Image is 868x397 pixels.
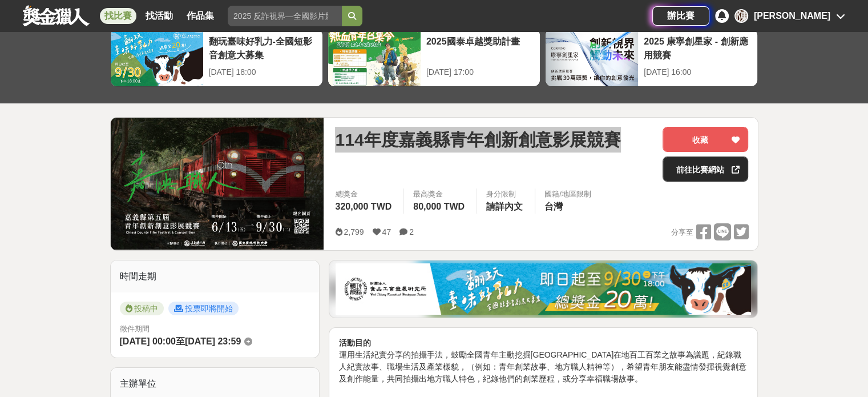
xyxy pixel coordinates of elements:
[663,127,748,152] button: 收藏
[652,6,709,26] a: 辦比賽
[209,35,317,61] div: 翻玩臺味好乳力-全國短影音創意大募集
[344,227,364,236] span: 2,799
[754,9,830,23] div: [PERSON_NAME]
[734,9,748,23] div: 陳
[426,66,534,78] div: [DATE] 17:00
[544,202,563,211] span: 台灣
[671,224,693,241] span: 分享至
[335,189,394,200] span: 總獎金
[168,302,239,315] span: 投票即將開始
[426,35,534,61] div: 2025國泰卓越獎助計畫
[120,302,164,315] span: 投稿中
[209,66,317,78] div: [DATE] 18:00
[335,202,391,211] span: 320,000 TWD
[120,336,176,346] span: [DATE] 00:00
[111,118,324,250] img: Cover Image
[409,227,414,236] span: 2
[110,29,323,87] a: 翻玩臺味好乳力-全國短影音創意大募集[DATE] 18:00
[413,189,467,200] span: 最高獎金
[413,202,465,211] span: 80,000 TWD
[328,29,540,87] a: 2025國泰卓越獎助計畫[DATE] 17:00
[335,127,620,153] span: 114年度嘉義縣青年創新創意影展競賽
[176,336,185,346] span: 至
[141,8,177,24] a: 找活動
[228,6,342,26] input: 2025 反詐視界—全國影片競賽
[336,263,751,315] img: 1c81a89c-c1b3-4fd6-9c6e-7d29d79abef5.jpg
[338,337,748,397] p: 運用生活紀實分享的拍攝手法，鼓勵全國青年主動挖掘[GEOGRAPHIC_DATA]在地百工百業之故事為議題，紀錄職人紀實故事、職場生活及產業樣貌，（例如：青年創業故事、地方職人精神等），希望青年...
[644,66,752,78] div: [DATE] 16:00
[111,260,320,292] div: 時間走期
[100,8,136,24] a: 找比賽
[185,336,241,346] span: [DATE] 23:59
[486,202,523,211] span: 請詳內文
[486,189,526,200] div: 身分限制
[544,189,591,200] div: 國籍/地區限制
[382,227,391,236] span: 47
[663,157,748,182] a: 前往比賽網站
[338,338,370,347] strong: 活動目的
[644,35,752,61] div: 2025 康寧創星家 - 創新應用競賽
[120,324,150,333] span: 徵件期間
[182,8,219,24] a: 作品集
[545,29,758,87] a: 2025 康寧創星家 - 創新應用競賽[DATE] 16:00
